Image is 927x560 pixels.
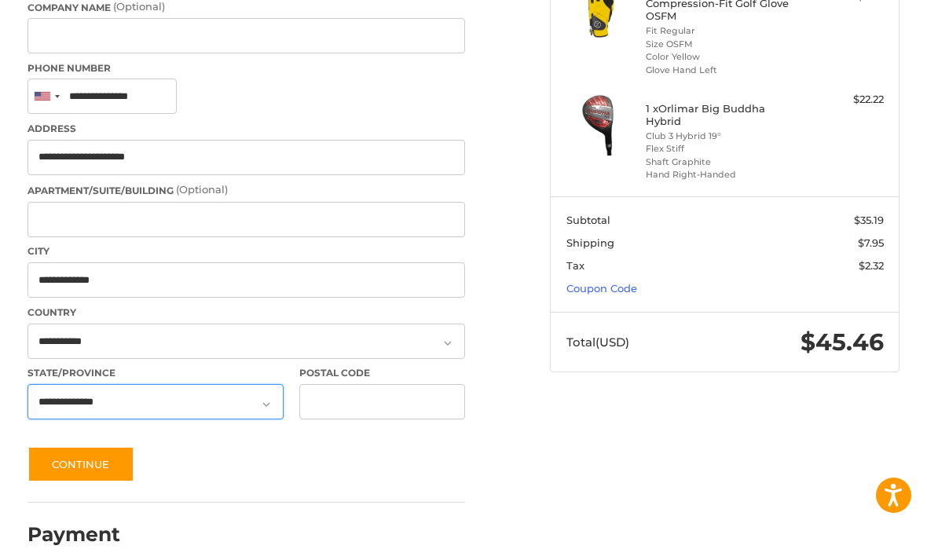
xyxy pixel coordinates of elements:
li: Fit Regular [646,24,801,38]
span: $45.46 [801,328,884,357]
li: Flex Stiff [646,142,801,156]
small: (Optional) [176,183,228,196]
label: Country [27,306,466,320]
span: Subtotal [566,214,610,226]
label: Address [27,122,466,136]
span: Tax [566,259,584,272]
li: Color Yellow [646,50,801,64]
li: Club 3 Hybrid 19° [646,130,801,143]
h2: Payment [27,522,120,547]
span: $2.32 [859,259,884,272]
li: Hand Right-Handed [646,168,801,181]
div: $22.22 [804,92,884,108]
label: Postal Code [299,366,465,380]
label: City [27,244,466,258]
button: Continue [27,446,134,482]
label: Phone Number [27,61,466,75]
span: $35.19 [854,214,884,226]
h4: 1 x Orlimar Big Buddha Hybrid [646,102,801,128]
li: Shaft Graphite [646,156,801,169]
li: Size OSFM [646,38,801,51]
span: $7.95 [858,236,884,249]
a: Coupon Code [566,282,637,295]
span: Total (USD) [566,335,629,350]
label: Apartment/Suite/Building [27,182,466,198]
span: Shipping [566,236,614,249]
li: Glove Hand Left [646,64,801,77]
label: State/Province [27,366,284,380]
div: United States: +1 [28,79,64,113]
